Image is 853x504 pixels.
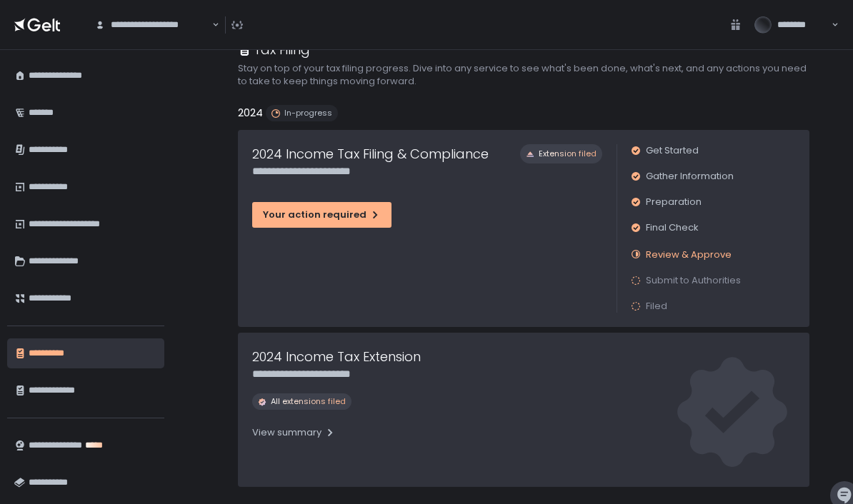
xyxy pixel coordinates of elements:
h1: 2024 Income Tax Filing & Compliance [252,144,489,163]
h1: 2024 Income Tax Extension [252,347,421,366]
div: Search for option [86,9,219,41]
button: View summary [252,421,336,444]
span: All extensions filed [271,396,346,407]
span: Extension filed [539,148,597,159]
div: Your action required [263,208,381,221]
span: Filed [646,300,667,313]
span: Preparation [646,196,702,208]
span: Gather Information [646,170,734,183]
input: Search for option [210,18,211,32]
span: In-progress [284,108,332,119]
div: View summary [252,426,336,439]
span: Review & Approve [646,248,732,261]
button: Your action required [252,202,391,228]
span: Get Started [646,144,699,157]
span: Final Check [646,221,699,234]
h2: Stay on top of your tax filing progress. Dive into any service to see what's been done, what's ne... [238,62,809,88]
span: Submit to Authorities [646,274,741,287]
h2: 2024 [238,105,263,121]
